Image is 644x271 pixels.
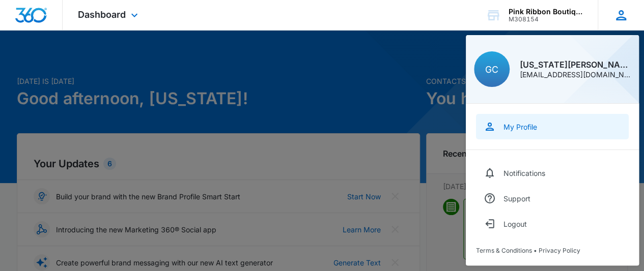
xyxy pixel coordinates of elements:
[476,160,629,186] a: Notifications
[520,61,631,69] div: [US_STATE][PERSON_NAME]
[476,114,629,139] a: My Profile
[503,194,530,203] div: Support
[485,64,498,75] span: GC
[476,247,532,254] a: Terms & Conditions
[476,211,629,236] button: Logout
[503,123,537,131] div: My Profile
[503,169,545,177] div: Notifications
[78,9,126,20] span: Dashboard
[476,247,629,254] div: •
[520,71,631,78] div: [EMAIL_ADDRESS][DOMAIN_NAME]
[509,16,583,23] div: account id
[539,247,580,254] a: Privacy Policy
[503,220,527,228] div: Logout
[509,8,583,16] div: account name
[476,186,629,211] a: Support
